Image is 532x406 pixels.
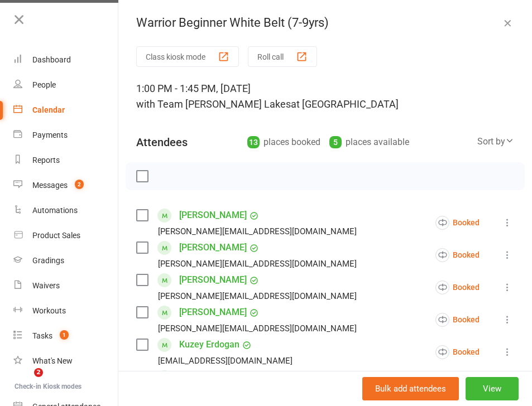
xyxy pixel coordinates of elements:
div: Gradings [32,256,64,265]
div: Booked [435,313,480,327]
div: Booked [435,248,480,262]
a: Reports [13,148,119,173]
div: Product Sales [32,231,80,240]
div: Attendees [136,134,188,150]
a: Payments [13,123,119,148]
div: [EMAIL_ADDRESS][DOMAIN_NAME] [158,354,293,368]
a: Automations [13,198,119,223]
button: Roll call [248,46,317,67]
a: [PERSON_NAME] [179,271,247,289]
span: 2 [75,180,84,189]
a: Tasks 1 [13,323,119,349]
a: Messages 2 [13,173,119,198]
div: Waivers [32,281,60,290]
div: People [32,80,56,89]
div: Dashboard [32,55,71,64]
div: [PERSON_NAME][EMAIL_ADDRESS][DOMAIN_NAME] [158,257,357,271]
div: What's New [32,356,73,365]
a: [PERSON_NAME] [179,303,247,321]
span: 2 [34,368,43,377]
div: Calendar [32,105,65,114]
div: Reports [32,156,60,165]
span: 1 [60,330,69,340]
div: [PERSON_NAME][EMAIL_ADDRESS][DOMAIN_NAME] [158,289,357,303]
a: What's New [13,349,119,374]
a: [PERSON_NAME] [179,206,247,224]
a: People [13,72,119,98]
div: Warrior Beginner White Belt (7-9yrs) [118,16,532,30]
a: Waivers [13,273,119,298]
div: Messages [32,181,68,190]
button: Bulk add attendees [362,377,459,400]
div: places available [329,134,409,150]
a: Kuzey Erdogan [179,336,239,354]
div: Sort by [477,134,514,149]
div: places booked [247,134,320,150]
button: Class kiosk mode [136,46,239,67]
button: View [466,377,519,400]
div: Payments [32,130,68,139]
a: Workouts [13,298,119,323]
a: [PERSON_NAME] [179,239,247,257]
div: 13 [247,136,260,148]
div: [PERSON_NAME][EMAIL_ADDRESS][DOMAIN_NAME] [158,321,357,336]
span: at [GEOGRAPHIC_DATA] [291,98,399,110]
div: Tasks [32,331,52,340]
div: [PERSON_NAME][EMAIL_ADDRESS][DOMAIN_NAME] [158,224,357,239]
div: Automations [32,206,78,215]
div: Booked [435,345,480,359]
a: Calendar [13,98,119,123]
a: Dashboard [13,47,119,72]
span: with Team [PERSON_NAME] Lakes [136,98,291,110]
div: Workouts [32,306,66,315]
div: Booked [435,216,480,230]
a: Gradings [13,248,119,273]
div: Booked [435,281,480,294]
iframe: Intercom live chat [11,368,38,395]
div: 5 [329,136,342,148]
a: [PERSON_NAME] [179,368,247,386]
div: 1:00 PM - 1:45 PM, [DATE] [136,81,514,112]
a: Product Sales [13,223,119,248]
